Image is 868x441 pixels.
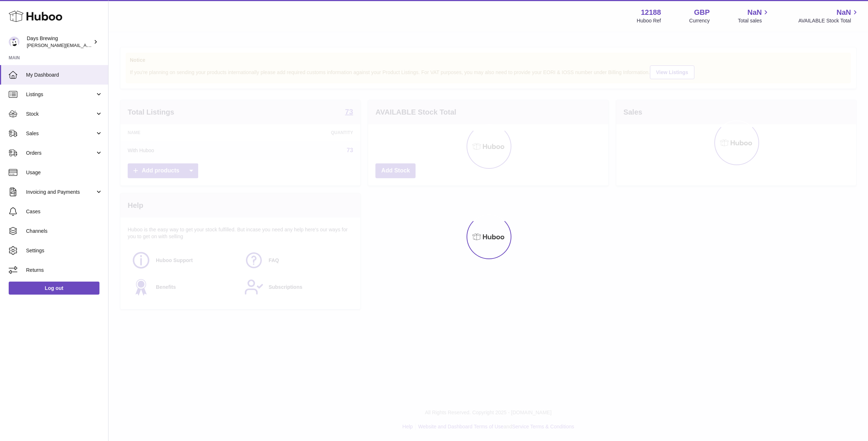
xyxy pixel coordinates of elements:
span: NaN [747,8,762,17]
span: NaN [837,8,851,17]
span: AVAILABLE Stock Total [798,17,859,24]
span: Sales [26,130,95,137]
a: NaN AVAILABLE Stock Total [798,8,859,24]
span: Orders [26,150,95,157]
span: Listings [26,91,95,98]
span: Channels [26,228,103,235]
div: Days Brewing [27,35,92,49]
a: Log out [9,282,99,295]
strong: GBP [694,8,710,17]
span: Stock [26,111,95,117]
img: greg@daysbrewing.com [9,37,20,47]
div: Huboo Ref [637,17,661,24]
a: NaN Total sales [738,8,770,24]
span: Cases [26,208,103,215]
span: [PERSON_NAME][EMAIL_ADDRESS][DOMAIN_NAME] [27,42,145,48]
span: My Dashboard [26,72,103,78]
span: Invoicing and Payments [26,189,95,196]
span: Returns [26,267,103,274]
strong: 12188 [641,8,661,17]
span: Settings [26,247,103,254]
span: Total sales [738,17,770,24]
span: Usage [26,169,103,176]
div: Currency [689,17,710,24]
